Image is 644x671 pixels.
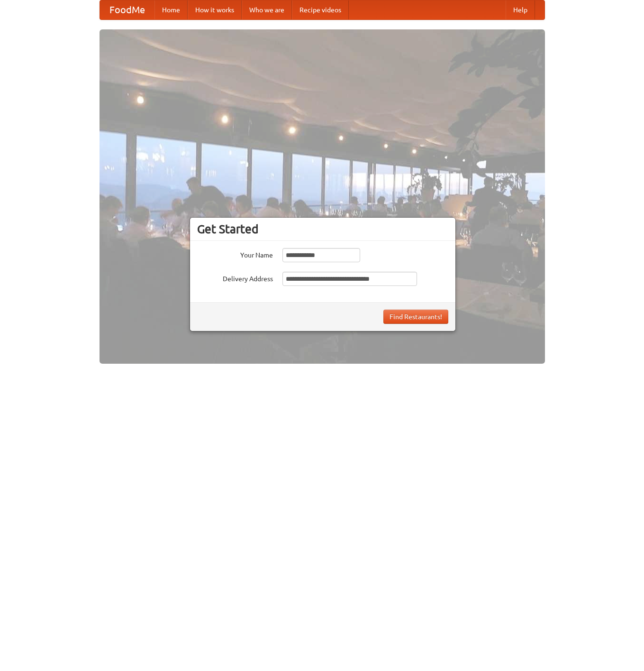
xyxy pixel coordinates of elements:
a: Home [154,0,188,19]
label: Delivery Address [197,272,273,284]
a: FoodMe [100,0,154,19]
a: Help [506,0,535,19]
label: Your Name [197,248,273,260]
a: Who we are [242,0,292,19]
a: Recipe videos [292,0,349,19]
h3: Get Started [197,222,448,236]
a: How it works [188,0,242,19]
button: Find Restaurants! [383,310,448,324]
